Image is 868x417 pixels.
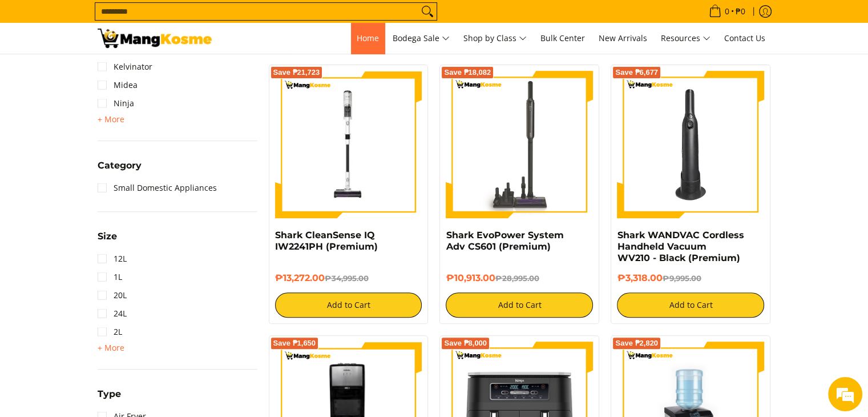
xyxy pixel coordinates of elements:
[662,274,701,283] del: ₱9,995.00
[273,340,316,347] span: Save ₱1,650
[446,292,593,318] button: Add to Cart
[617,292,764,318] button: Add to Cart
[325,274,369,283] del: ₱34,995.00
[615,69,658,76] span: Save ₱6,677
[98,94,134,113] a: Ninja
[98,341,124,355] summary: Open
[593,23,653,54] a: New Arrivals
[734,7,747,15] span: ₱0
[275,230,378,252] a: Shark CleanSense IQ IW2241PH (Premium)
[446,230,563,252] a: Shark EvoPower System Adv CS601 (Premium)
[273,69,320,76] span: Save ₱21,723
[617,230,744,263] a: Shark WANDVAC Cordless Handheld Vacuum WV210 - Black (Premium)
[718,23,771,54] a: Contact Us
[357,33,379,43] span: Home
[418,3,437,20] button: Search
[98,304,127,323] a: 24L
[535,23,591,54] a: Bulk Center
[223,23,771,54] nav: Main Menu
[98,161,142,179] summary: Open
[98,161,142,170] span: Category
[59,64,192,79] div: Chat with us now
[615,340,658,347] span: Save ₱2,820
[495,274,539,283] del: ₱28,995.00
[655,23,716,54] a: Resources
[705,5,749,18] span: •
[617,71,764,218] img: Shark WANDVAC Cordless Handheld Vacuum WV210 - Black (Premium)
[275,272,422,284] h6: ₱13,272.00
[6,288,217,328] textarea: Type your message and hit 'Enter'
[444,69,491,76] span: Save ₱18,082
[599,33,647,43] span: New Arrivals
[98,232,117,241] span: Size
[724,33,765,43] span: Contact Us
[98,323,122,341] a: 2L
[98,232,117,250] summary: Open
[98,115,124,124] span: + More
[617,272,764,284] h6: ₱3,318.00
[463,31,527,46] span: Shop by Class
[351,23,385,54] a: Home
[98,76,138,94] a: Midea
[98,179,217,197] a: Small Domestic Appliances
[540,33,585,43] span: Bulk Center
[98,343,124,352] span: + More
[458,23,532,54] a: Shop by Class
[98,250,127,268] a: 12L
[387,23,455,54] a: Bodega Sale
[66,132,158,247] span: We're online!
[98,113,124,126] summary: Open
[98,390,121,399] span: Type
[275,71,422,218] img: shark-cleansense-cordless-stick-vacuum-front-full-view-mang-kosme
[98,58,152,76] a: Kelvinator
[393,31,450,46] span: Bodega Sale
[661,31,710,46] span: Resources
[723,7,731,15] span: 0
[275,292,422,318] button: Add to Cart
[98,286,127,304] a: 20L
[446,272,593,284] h6: ₱10,913.00
[98,390,121,407] summary: Open
[187,6,215,33] div: Minimize live chat window
[98,29,212,48] img: Small Appliances l Mang Kosme: Home Appliances Warehouse Sale
[98,268,122,286] a: 1L
[444,340,487,347] span: Save ₱8,000
[446,71,593,218] img: shark-evopower-wireless-vacuum-full-view-mang-kosme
